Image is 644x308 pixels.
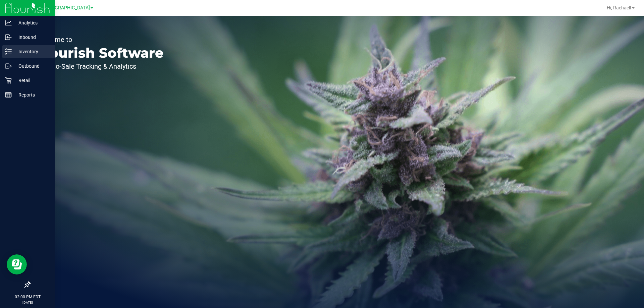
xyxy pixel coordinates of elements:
[12,76,52,84] p: Retail
[3,294,52,300] p: 02:00 PM EDT
[607,5,631,10] span: Hi, Rachael!
[12,91,52,99] p: Reports
[12,48,52,56] p: Inventory
[5,63,12,69] inline-svg: Outbound
[12,33,52,41] p: Inbound
[36,46,164,60] p: Flourish Software
[5,34,12,41] inline-svg: Inbound
[5,19,12,26] inline-svg: Analytics
[12,19,52,27] p: Analytics
[5,48,12,55] inline-svg: Inventory
[3,300,52,305] p: [DATE]
[36,36,164,43] p: Welcome to
[7,254,27,274] iframe: Resource center
[5,77,12,84] inline-svg: Retail
[36,63,164,70] p: Seed-to-Sale Tracking & Analytics
[5,91,12,98] inline-svg: Reports
[12,62,52,70] p: Outbound
[44,5,90,11] span: [GEOGRAPHIC_DATA]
